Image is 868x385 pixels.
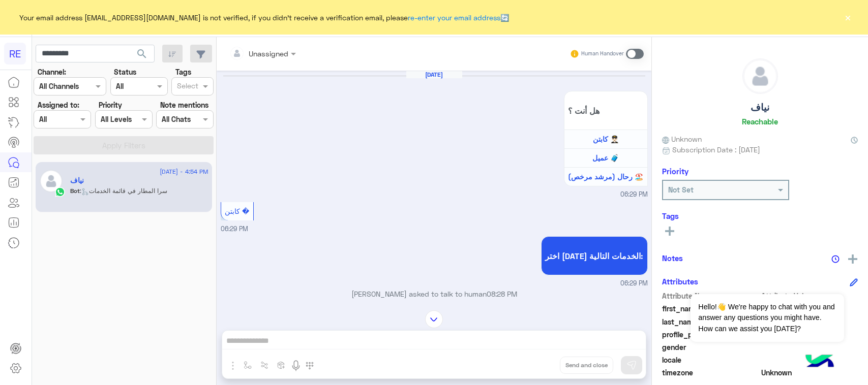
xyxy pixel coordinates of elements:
span: Unknown [662,134,702,144]
h5: نياف [70,176,84,185]
span: timezone [662,367,759,378]
span: 06:29 PM [620,279,648,288]
p: [PERSON_NAME] asked to talk to human [221,288,648,299]
span: 08:28 PM [487,290,517,298]
img: WhatsApp [55,187,65,197]
span: Attribute Name [662,291,759,301]
span: هل أنت ؟ [568,106,644,115]
span: profile_pic [662,329,759,340]
h6: Tags [662,211,858,220]
button: Send and close [560,357,613,374]
button: search [130,45,155,67]
div: Select [175,80,198,93]
span: first_name [662,303,759,314]
button: × [843,12,853,22]
span: Hello!👋 We're happy to chat with you and answer any questions you might have. How can we assist y... [691,294,844,342]
h5: نياف [751,102,769,113]
span: last_name [662,316,759,327]
span: Bot [70,187,80,195]
label: Note mentions [160,100,208,110]
span: Your email address [EMAIL_ADDRESS][DOMAIN_NAME] is not verified, if you didn't receive a verifica... [19,12,509,23]
label: Channel: [38,67,66,77]
a: re-enter your email address [408,13,500,22]
span: locale [662,355,759,365]
span: رحال (مرشد مرخص) 🏖️ [568,172,643,181]
span: اختر [DATE] الخدمات التالية: [545,251,644,261]
span: [DATE] - 4:54 PM [160,167,208,176]
small: Human Handover [581,50,624,58]
span: عميل 🧳 [592,153,619,162]
span: gender [662,342,759,352]
span: Unknown [761,367,858,378]
img: hulul-logo.png [802,344,837,380]
span: null [761,342,858,352]
span: : سرا المطار في قائمة الخدمات [80,187,167,195]
img: add [848,254,857,264]
span: search [136,48,148,60]
span: كابتن 👨🏻‍✈️ [593,135,619,143]
h6: Reachable [742,117,778,126]
img: defaultAdmin.png [743,59,777,93]
span: كابتن � [225,207,249,215]
span: Subscription Date : [DATE] [672,144,760,155]
label: Tags [175,67,191,77]
label: Priority [99,100,122,110]
span: 06:29 PM [620,190,648,200]
label: Assigned to: [38,100,79,110]
h6: Attributes [662,277,698,286]
label: Status [114,67,136,77]
img: notes [831,255,840,263]
h6: Priority [662,167,689,176]
div: RE [4,43,26,65]
span: 06:29 PM [221,225,248,233]
h6: [DATE] [406,71,462,78]
h6: Notes [662,253,683,263]
img: scroll [425,310,443,328]
button: Apply Filters [34,136,214,154]
span: null [761,355,858,365]
img: defaultAdmin.png [40,170,63,192]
